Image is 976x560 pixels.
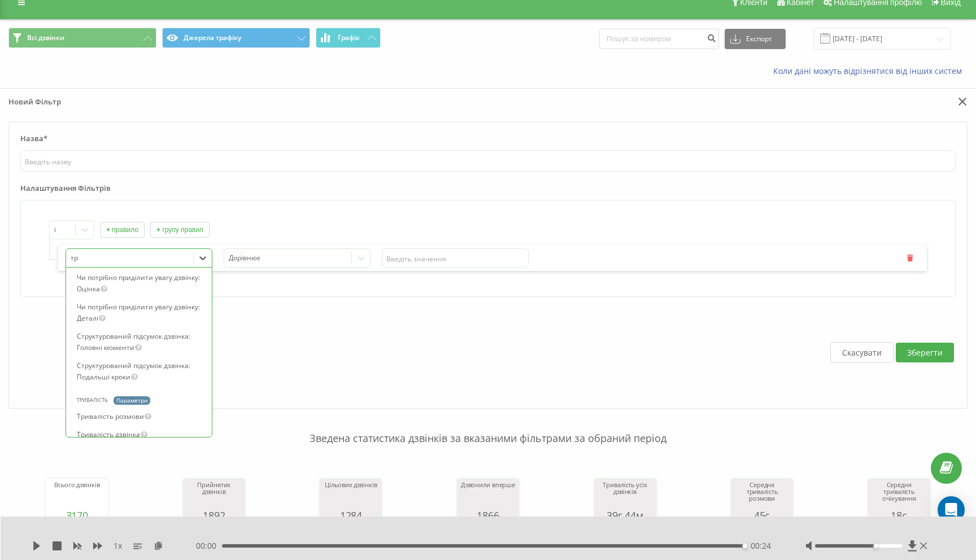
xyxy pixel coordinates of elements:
span: параметри [114,396,150,405]
a: Коли дані можуть відрізнятися вiд інших систем [773,65,968,76]
div: Структурований підсумок дзвінка: Подальші кроки [72,357,212,386]
button: Експорт [725,29,786,49]
i: Чому треба переглянути дзвінок вручну. [98,313,106,320]
button: + групу правил [150,222,210,238]
div: Прийнятих дзвінків [186,482,242,510]
button: Видалити правило [903,253,920,263]
label: Назва* [20,133,956,150]
div: Open Intercom Messenger [938,496,965,523]
div: Чи потрібно приділити увагу дзвінку: Оцінка [72,269,212,298]
input: Введіть значення [382,248,529,268]
div: Всього дзвінків [49,482,105,510]
div: 18с [871,510,927,521]
span: 00:24 [751,540,771,552]
i: Основні моменти і висновки дзвінка. [134,342,142,349]
div: Дзвонили вперше [460,482,516,510]
button: Всі дзвінки [8,28,156,48]
div: Чи потрібно приділити увагу дзвінку: Деталі [72,298,212,327]
div: Середня тривалість розмови [734,482,790,510]
div: Цільових дзвінків [323,482,379,510]
div: Середня тривалість очікування [871,482,927,510]
p: Зведена статистика дзвінків за вказаними фільтрами за обраний період [8,409,968,446]
div: Accessibility label [743,544,747,548]
p: Новий Фільтр [8,97,480,113]
button: Скасувати [830,342,894,363]
button: Закрити [955,97,968,108]
i: Загальна тривалість дзвінка включає час очікування перед відповіддю і тривалість розмови [140,429,148,436]
span: 1 x [114,540,122,552]
div: 39г 44м [597,510,653,521]
input: Введіть назву [20,150,956,172]
i: Хто, що і коли має робити після дзвінка. [130,371,138,378]
i: Включає в себе тільки тривалість розмови, не беручи до уваги час очікування [144,411,152,418]
div: 1892 [186,510,242,521]
button: Зберегти [896,343,954,362]
div: Accessibility label [874,544,878,548]
span: Тривалість [77,395,108,406]
button: + правило [100,222,145,238]
button: Джерела трафіку [162,28,310,48]
div: Структурований підсумок дзвінка: Головні моменти [72,327,212,357]
div: Query builder [49,220,927,271]
span: Всі дзвінки [27,33,64,42]
div: 45с [734,510,790,521]
div: Тривалість розмови [72,408,212,426]
div: Тривалість дзвінка [72,426,212,444]
input: Пошук за номером [599,29,719,49]
div: 1866 [460,510,516,521]
label: Налаштування Фільтрів [20,183,956,200]
i: Чи треба переглянути дзвінок вручну за шкалою від 1 до 10. [100,283,108,290]
span: 00:00 [196,540,222,552]
div: Тривалість усіх дзвінків [597,482,653,510]
div: 3170 [49,510,105,521]
span: Графік [338,34,360,42]
div: 1284 [323,510,379,521]
button: Графік [316,28,381,48]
